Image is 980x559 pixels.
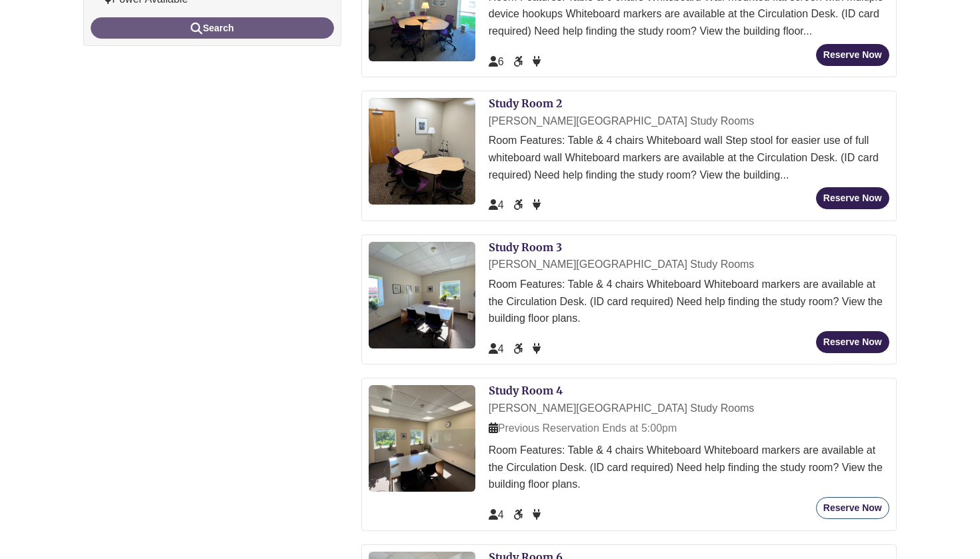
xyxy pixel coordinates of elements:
span: Power Available [533,56,541,67]
button: Reserve Now [816,331,889,353]
img: Study Room 2 [369,98,475,205]
span: The capacity of this space [489,343,504,354]
span: The capacity of this space [489,199,504,211]
a: Study Room 3 [489,241,562,254]
span: The capacity of this space [489,509,504,520]
button: Reserve Now [816,44,889,66]
span: Power Available [533,343,541,354]
span: Power Available [533,509,541,520]
a: Study Room 2 [489,97,562,110]
a: Study Room 4 [489,384,563,397]
span: Accessible Seat/Space [513,56,525,67]
div: Room Features: Table & 4 chairs Whiteboard Whiteboard markers are available at the Circulation De... [489,276,889,327]
span: The capacity of this space [489,56,504,67]
div: [PERSON_NAME][GEOGRAPHIC_DATA] Study Rooms [489,400,889,417]
button: Reserve Now [816,497,889,519]
span: Accessible Seat/Space [513,509,525,520]
span: Accessible Seat/Space [513,199,525,211]
button: Search [91,17,334,39]
div: [PERSON_NAME][GEOGRAPHIC_DATA] Study Rooms [489,113,889,130]
div: Room Features: Table & 4 chairs Whiteboard wall Step stool for easier use of full whiteboard wall... [489,132,889,183]
button: Reserve Now [816,187,889,209]
span: Accessible Seat/Space [513,343,525,354]
span: Previous Reservation Ends at 5:00pm [489,422,677,434]
div: [PERSON_NAME][GEOGRAPHIC_DATA] Study Rooms [489,256,889,273]
img: Study Room 3 [369,242,475,348]
img: Study Room 4 [369,385,475,492]
div: Room Features: Table & 4 chairs Whiteboard Whiteboard markers are available at the Circulation De... [489,442,889,493]
span: Power Available [533,199,541,211]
